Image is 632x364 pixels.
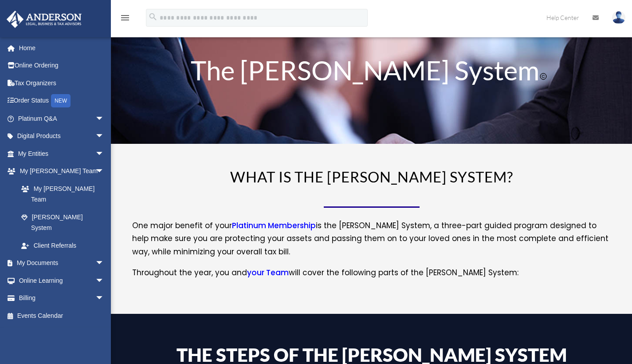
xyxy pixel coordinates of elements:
[12,180,118,208] a: My [PERSON_NAME] Team
[163,57,580,88] h1: The [PERSON_NAME] System
[120,16,130,23] a: menu
[6,39,118,57] a: Home
[95,145,113,163] span: arrow_drop_down
[6,162,118,180] a: My [PERSON_NAME] Teamarrow_drop_down
[6,127,118,145] a: Digital Productsarrow_drop_down
[4,11,84,28] img: Anderson Advisors Platinum Portal
[6,254,118,272] a: My Documentsarrow_drop_down
[6,110,118,127] a: Platinum Q&Aarrow_drop_down
[6,57,118,75] a: Online Ordering
[232,220,316,235] a: Platinum Membership
[95,272,113,290] span: arrow_drop_down
[612,11,625,24] img: User Pic
[132,219,611,266] p: One major benefit of your is the [PERSON_NAME] System, a three-part guided program designed to he...
[6,272,118,289] a: Online Learningarrow_drop_down
[12,208,113,237] a: [PERSON_NAME] System
[12,237,118,254] a: Client Referrals
[247,267,289,282] a: your Team
[95,254,113,273] span: arrow_drop_down
[230,168,513,186] span: WHAT IS THE [PERSON_NAME] SYSTEM?
[51,94,71,107] div: NEW
[95,289,113,308] span: arrow_drop_down
[6,145,118,162] a: My Entitiesarrow_drop_down
[6,289,118,307] a: Billingarrow_drop_down
[95,110,113,128] span: arrow_drop_down
[132,266,611,280] p: Throughout the year, you and will cover the following parts of the [PERSON_NAME] System:
[120,12,130,23] i: menu
[95,127,113,146] span: arrow_drop_down
[95,162,113,181] span: arrow_drop_down
[148,12,158,22] i: search
[6,74,118,92] a: Tax Organizers
[6,307,118,324] a: Events Calendar
[6,92,118,110] a: Order StatusNEW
